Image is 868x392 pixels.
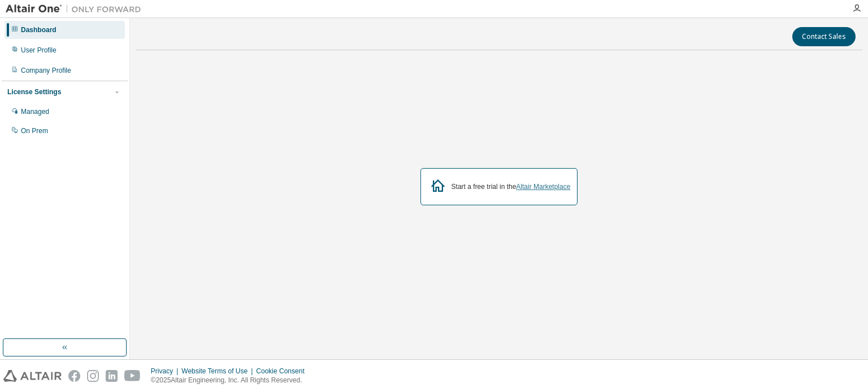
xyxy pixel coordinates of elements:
[151,376,311,385] p: © 2025 Altair Engineering, Inc. All Rights Reserved.
[151,367,181,376] div: Privacy
[21,46,57,55] div: User Profile
[21,107,49,116] div: Managed
[21,25,57,34] div: Dashboard
[792,27,856,46] button: Contact Sales
[181,367,256,376] div: Website Terms of Use
[124,370,141,382] img: youtube.svg
[452,182,571,191] div: Start a free trial in the
[256,367,311,376] div: Cookie Consent
[21,66,71,75] div: Company Profile
[21,126,48,135] div: On Prem
[3,370,62,382] img: altair_logo.svg
[516,183,570,191] a: Altair Marketplace
[106,370,118,382] img: linkedin.svg
[6,3,147,15] img: Altair One
[7,87,61,96] div: License Settings
[87,370,99,382] img: instagram.svg
[68,370,80,382] img: facebook.svg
